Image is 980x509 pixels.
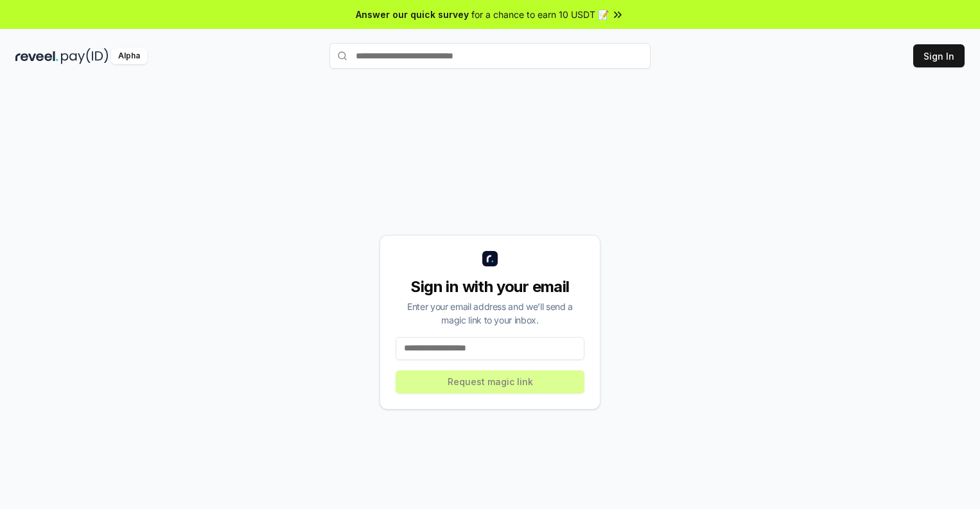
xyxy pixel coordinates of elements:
[396,300,584,327] div: Enter your email address and we’ll send a magic link to your inbox.
[482,251,498,266] img: logo_small
[61,48,109,64] img: pay_id
[471,8,609,21] span: for a chance to earn 10 USDT 📝
[356,8,469,21] span: Answer our quick survey
[913,44,965,67] button: Sign In
[111,48,147,64] div: Alpha
[15,48,58,64] img: reveel_dark
[396,277,584,297] div: Sign in with your email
